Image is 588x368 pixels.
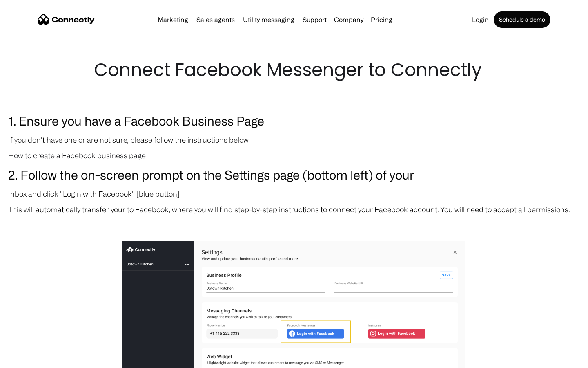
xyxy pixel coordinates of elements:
div: Company [332,14,366,25]
div: Company [334,14,363,25]
a: Sales agents [193,16,238,23]
h1: Connect Facebook Messenger to Connectly [94,57,494,83]
p: Inbox and click "Login with Facebook" [blue button] [8,188,580,200]
a: Login [469,16,492,23]
a: home [38,13,95,26]
a: Utility messaging [240,16,298,23]
a: Marketing [154,16,192,23]
h3: 2. Follow the on-screen prompt on the Settings page (bottom left) of your [8,165,580,184]
a: How to create a Facebook business page [8,151,146,159]
a: Pricing [367,16,396,23]
p: If you don't have one or are not sure, please follow the instructions below. [8,134,580,146]
p: This will automatically transfer your to Facebook, where you will find step-by-step instructions ... [8,204,580,215]
p: ‍ [8,219,580,231]
h3: 1. Ensure you have a Facebook Business Page [8,111,580,130]
aside: Language selected: English [8,354,49,365]
ul: Language list [16,354,49,365]
a: Support [299,16,330,23]
a: Schedule a demo [494,11,550,28]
